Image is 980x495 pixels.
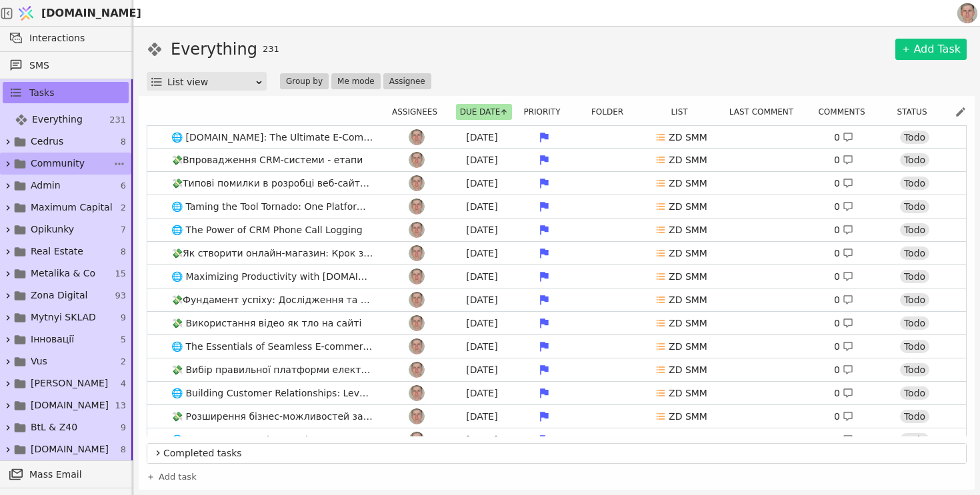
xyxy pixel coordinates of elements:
[900,200,929,213] div: Todo
[109,113,126,127] span: 231
[900,410,929,423] div: Todo
[147,288,966,311] a: 💸Фундамент успіху: Дослідження та планування для вашого онлайн-магазинуРо[DATE]ZD SMM0 Todo
[834,340,853,354] div: 0
[166,244,379,263] span: 💸Як створити онлайн-магазин: Крок за кроком
[31,332,74,346] span: Інновації
[452,386,512,400] div: [DATE]
[834,363,853,377] div: 0
[452,363,512,377] div: [DATE]
[121,421,126,434] span: 9
[895,39,967,60] a: Add Task
[29,86,55,100] span: Tasks
[147,382,966,404] a: 🌐 Building Customer Relationships: Leveraging [DOMAIN_NAME]'s CRM FeaturesРо[DATE]ZD SMM0 Todo
[166,407,379,426] span: 💸 Розширення бізнес-можливостей за допомогою добре організованої лійки в CRM
[166,267,379,286] span: 🌐 Maximizing Productivity with [DOMAIN_NAME]'s Task Management Tools
[834,131,853,145] div: 0
[669,433,707,447] p: ZD SMM
[166,151,368,170] span: 💸Впровадження CRM-системи - етапи
[669,363,707,377] p: ZD SMM
[452,153,512,167] div: [DATE]
[667,104,699,120] button: List
[147,428,966,451] a: 🌐 From Start to Scale: Growing Your Business with [DOMAIN_NAME]Ро[DATE]ZD SMM0 Todo
[452,177,512,191] div: [DATE]
[900,247,929,260] div: Todo
[452,131,512,145] div: [DATE]
[725,104,805,120] button: Last comment
[834,410,853,424] div: 0
[409,338,425,354] img: Ро
[409,245,425,261] img: Ро
[650,104,717,120] div: List
[409,152,425,168] img: Ро
[454,104,514,120] div: Due date
[31,442,109,456] span: [DOMAIN_NAME]
[900,177,929,190] div: Todo
[147,195,966,218] a: 🌐 Taming the Tool Tornado: One Platform for All Your Business NeedsРо[DATE]ZD SMM0 Todo
[121,245,126,258] span: 8
[159,470,197,484] span: Add task
[452,293,512,307] div: [DATE]
[409,408,425,424] img: Ро
[900,433,929,446] div: Todo
[31,179,61,193] span: Admin
[900,293,929,306] div: Todo
[31,157,85,171] span: Community
[147,358,966,381] a: 💸 Вибір правильної платформи електронної комерції: план вашого успіху в ІнтернетіРо[DATE]ZD SMM0 ...
[409,432,425,448] img: Ро
[900,316,929,330] div: Todo
[3,82,129,103] a: Tasks
[452,340,512,354] div: [DATE]
[587,104,635,120] button: Folder
[29,468,122,482] span: Mass Email
[171,37,257,61] h1: Everything
[31,376,108,390] span: [PERSON_NAME]
[121,311,126,324] span: 9
[166,337,379,356] span: 🌐 The Essentials of Seamless E-commerce Integration with [DOMAIN_NAME]
[166,174,379,193] span: 💸Типові помилки в розробці веб-сайту, які потрібно уникати
[834,316,853,330] div: 0
[669,153,707,167] p: ZD SMM
[900,363,929,376] div: Todo
[32,113,83,127] span: Everything
[452,223,512,237] div: [DATE]
[147,149,966,171] a: 💸Впровадження CRM-системи - етапиРо[DATE]ZD SMM0 Todo
[31,223,74,237] span: Opikunky
[409,315,425,331] img: Ро
[900,153,929,167] div: Todo
[16,1,36,26] img: Logo
[3,464,129,485] a: Mass Email
[167,73,255,91] div: List view
[13,1,133,26] a: [DOMAIN_NAME]
[409,268,425,284] img: Ро
[31,245,83,258] span: Real Estate
[669,316,707,330] p: ZD SMM
[280,73,329,89] button: Group by
[166,197,379,217] span: 🌐 Taming the Tool Tornado: One Platform for All Your Business Needs
[31,420,77,434] span: BtL & Z40
[834,293,853,307] div: 0
[452,270,512,284] div: [DATE]
[166,314,367,333] span: 💸 Використання відео як тло на сайті
[452,433,512,447] div: [DATE]
[31,266,95,280] span: Metalika & Co
[383,73,431,89] button: Assignee
[31,288,87,302] span: Zona Digital
[121,135,126,149] span: 8
[669,177,707,191] p: ZD SMM
[669,247,707,260] p: ZD SMM
[669,200,707,214] p: ZD SMM
[166,384,379,403] span: 🌐 Building Customer Relationships: Leveraging [DOMAIN_NAME]'s CRM Features
[263,43,279,56] span: 231
[115,399,126,412] span: 13
[31,398,109,412] span: [DOMAIN_NAME]
[388,104,449,120] button: Assignees
[121,223,126,237] span: 7
[456,104,513,120] button: Due date
[452,247,512,260] div: [DATE]
[409,292,425,308] img: Ро
[409,175,425,191] img: Ро
[409,362,425,378] img: Ро
[147,335,966,358] a: 🌐 The Essentials of Seamless E-commerce Integration with [DOMAIN_NAME]Ро[DATE]ZD SMM0 Todo
[147,312,966,334] a: 💸 Використання відео як тло на сайтіРо[DATE]ZD SMM0 Todo
[900,223,929,237] div: Todo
